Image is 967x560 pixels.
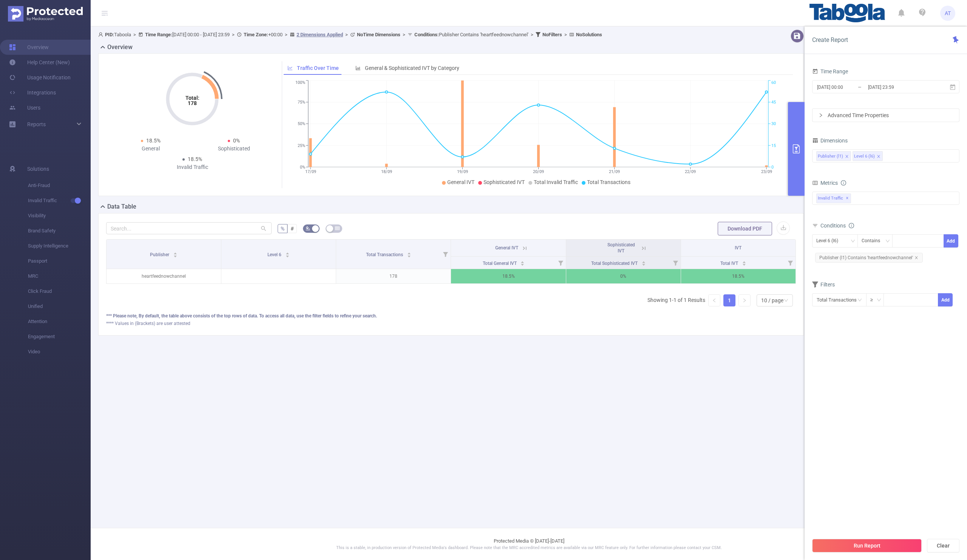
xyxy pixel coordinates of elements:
[28,344,91,359] span: Video
[816,235,843,247] div: Level 6 (l6)
[846,194,849,203] span: ✕
[820,223,854,229] span: Conditions
[938,293,953,306] button: Add
[28,178,91,193] span: Anti-Fraud
[812,539,922,552] button: Run Report
[28,329,91,344] span: Engagement
[845,155,849,159] i: icon: close
[945,6,951,21] span: AT
[287,65,293,71] i: icon: line-chart
[336,269,451,283] p: 178
[641,260,646,265] div: Sort
[457,169,468,174] tspan: 19/09
[742,260,746,262] i: icon: caret-up
[297,32,343,37] u: 2 Dimensions Applied
[944,234,958,248] button: Add
[9,55,70,70] a: Help Center (New)
[9,85,56,100] a: Integrations
[107,43,133,52] h2: Overview
[355,65,361,71] i: icon: bar-chart
[819,113,823,118] i: icon: right
[609,169,620,174] tspan: 21/09
[173,254,178,257] i: icon: caret-down
[885,239,890,244] i: icon: down
[9,70,71,85] a: Usage Notification
[771,143,776,148] tspan: 15
[440,240,451,269] i: Filter menu
[495,245,518,251] span: General IVT
[146,138,161,144] span: 18.5%
[718,222,772,235] button: Download PDF
[761,169,772,174] tspan: 23/09
[185,95,199,101] tspan: Total:
[98,32,105,37] i: icon: user
[407,251,411,256] div: Sort
[106,312,796,319] div: *** Please note, By default, the table above consists of the top rows of data. To access all data...
[106,222,272,234] input: Search...
[357,32,400,37] b: No Time Dimensions
[414,32,439,37] b: Conditions :
[173,251,178,254] i: icon: caret-up
[735,245,741,251] span: IVT
[853,151,883,161] li: Level 6 (l6)
[542,32,562,37] b: No Filters
[562,32,569,37] span: >
[812,282,835,288] span: Filters
[816,151,851,161] li: Publisher (l1)
[28,284,91,299] span: Click Fraud
[566,269,681,283] p: 0%
[107,269,221,283] p: heartfeednowchannel
[528,32,536,37] span: >
[366,252,404,257] span: Total Transactions
[91,528,967,560] footer: Protected Media © [DATE]-[DATE]
[188,156,202,162] span: 18.5%
[451,269,565,283] p: 18.5%
[812,68,848,74] span: Time Range
[267,252,283,257] span: Level 6
[867,82,928,92] input: End date
[927,539,959,552] button: Clear
[297,65,339,71] span: Traffic Over Time
[28,208,91,223] span: Visibility
[642,263,646,265] i: icon: caret-down
[28,193,91,208] span: Invalid Traffic
[723,294,735,306] li: 1
[785,257,796,269] i: Filter menu
[720,261,739,266] span: Total IVT
[28,314,91,329] span: Attention
[98,32,602,37] span: Taboola [DATE] 00:00 - [DATE] 23:59 +00:00
[27,161,49,176] span: Solutions
[9,100,40,115] a: Users
[233,138,240,144] span: 0%
[8,6,83,22] img: Protected Media
[407,254,411,257] i: icon: caret-down
[812,180,838,186] span: Metrics
[483,179,525,185] span: Sophisticated IVT
[818,152,843,161] div: Publisher (l1)
[708,294,720,306] li: Previous Page
[9,40,49,55] a: Overview
[738,294,751,306] li: Next Page
[131,32,138,37] span: >
[771,122,776,127] tspan: 30
[681,269,796,283] p: 18.5%
[712,298,717,303] i: icon: left
[28,269,91,284] span: MRC
[447,179,474,185] span: General IVT
[173,251,178,256] div: Sort
[642,260,646,262] i: icon: caret-up
[483,261,518,266] span: Total General IVT
[761,295,783,306] div: 10 / page
[28,238,91,254] span: Supply Intelligence
[192,145,275,153] div: Sophisticated
[290,226,294,232] span: #
[300,165,305,170] tspan: 0%
[591,261,639,266] span: Total Sophisticated IVT
[877,298,881,303] i: icon: down
[521,260,525,262] i: icon: caret-up
[816,193,851,203] span: Invalid Traffic
[400,32,408,37] span: >
[298,143,305,148] tspan: 25%
[150,252,170,257] span: Publisher
[877,155,880,159] i: icon: close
